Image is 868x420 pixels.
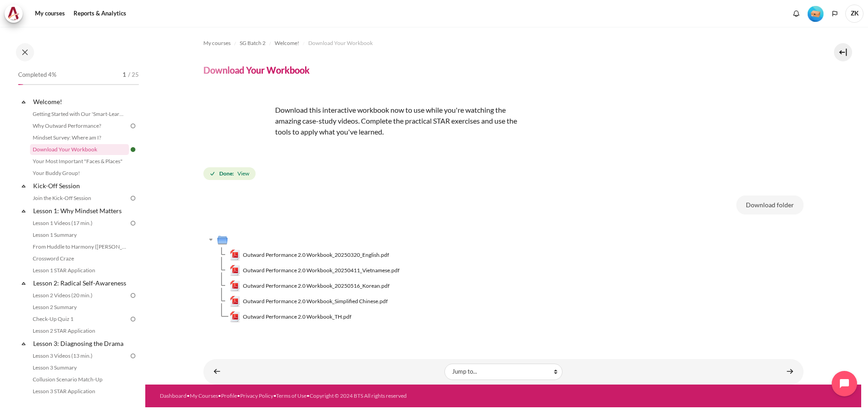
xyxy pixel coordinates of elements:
a: Lesson 3 Summary [30,362,129,373]
a: Lesson 1 Videos (17 min.) [30,218,129,229]
span: / 25 [128,70,139,80]
img: Architeck [7,7,20,20]
span: Outward Performance 2.0 Workbook_TH.pdf [243,313,351,321]
a: Getting Started with Our 'Smart-Learning' Platform [30,109,129,120]
span: Collapse [19,339,28,348]
span: Outward Performance 2.0 Workbook_20250320_English.pdf [243,251,389,259]
a: Lesson 2 Videos (20 min.) [30,290,129,301]
img: Done [129,145,137,154]
a: Profile [221,392,237,399]
strong: Done: [219,170,234,178]
section: Content [145,27,861,385]
a: Why Outward Performance? [30,120,129,131]
span: Completed 4% [18,70,56,80]
a: Welcome! [275,38,299,49]
a: Your Buddy Group! [30,168,129,179]
a: Lesson 1 Summary [30,230,129,240]
span: Collapse [19,206,28,215]
a: Lesson 1: Why Mindset Matters [32,205,129,217]
img: To do [129,122,137,130]
span: Outward Performance 2.0 Workbook_Simplified Chinese.pdf [243,297,388,305]
img: Outward Performance 2.0 Workbook_20250516_Korean.pdf [230,280,241,291]
div: Completion requirements for Download Your Workbook [203,165,257,182]
img: Level #1 [808,6,824,22]
a: Outward Performance 2.0 Workbook_20250411_Vietnamese.pdfOutward Performance 2.0 Workbook_20250411... [230,265,400,276]
span: Outward Performance 2.0 Workbook_20250516_Korean.pdf [243,282,390,290]
img: Outward Performance 2.0 Workbook_TH.pdf [230,311,241,322]
div: • • • • • [160,392,542,400]
div: 4% [18,84,23,85]
img: opcover [203,94,271,162]
span: View [237,170,249,178]
a: Outward Performance 2.0 Workbook_20250516_Korean.pdfOutward Performance 2.0 Workbook_20250516_Kor... [230,280,390,291]
a: Welcome! [32,95,129,108]
a: Join the Kick-Off Session [30,193,129,204]
button: Download folder [736,195,804,215]
img: Outward Performance 2.0 Workbook_Simplified Chinese.pdf [230,296,241,307]
a: Reports & Analytics [70,5,129,23]
img: To do [129,315,137,323]
span: ZK [845,5,863,23]
a: Check-Up Quiz 1 [30,314,129,325]
a: User menu [845,5,863,23]
a: From Huddle to Harmony ([PERSON_NAME]'s Story) [30,241,129,252]
img: Outward Performance 2.0 Workbook_20250320_English.pdf [230,250,241,260]
a: My courses [203,38,231,49]
span: My courses [203,39,231,47]
a: Your Most Important "Faces & Places" ► [781,363,799,380]
a: Terms of Use [276,392,306,399]
span: Collapse [19,279,28,288]
a: Lesson 3 Videos (13 min.) [30,350,129,361]
a: My courses [32,5,68,23]
a: SG Batch 2 [240,38,266,49]
span: Collapse [19,181,28,190]
a: Your Most Important "Faces & Places" [30,156,129,167]
a: Outward Performance 2.0 Workbook_TH.pdfOutward Performance 2.0 Workbook_TH.pdf [230,311,352,322]
a: Collusion Scenario Match-Up [30,374,129,385]
a: Crossword Craze [30,253,129,264]
nav: Navigation bar [203,36,804,50]
a: Lesson 3: Diagnosing the Drama [32,337,129,350]
img: Outward Performance 2.0 Workbook_20250411_Vietnamese.pdf [230,265,241,276]
span: SG Batch 2 [240,39,266,47]
a: ◄ Mindset Survey: Where am I? [208,363,226,380]
a: Lesson 2 STAR Application [30,325,129,336]
a: Level #1 [804,5,827,22]
h4: Download Your Workbook [203,64,310,76]
img: To do [129,194,137,202]
div: Level #1 [808,5,824,22]
a: Download Your Workbook [308,38,373,49]
a: Dashboard [160,392,187,399]
a: Privacy Policy [240,392,273,399]
img: To do [129,291,137,300]
a: Lesson 1 STAR Application [30,265,129,276]
span: Welcome! [275,39,299,47]
span: Collapse [19,97,28,106]
div: Show notification window with no new notifications [789,7,803,20]
span: Outward Performance 2.0 Workbook_20250411_Vietnamese.pdf [243,266,399,275]
button: Languages [828,7,842,20]
a: Outward Performance 2.0 Workbook_Simplified Chinese.pdfOutward Performance 2.0 Workbook_Simplifie... [230,296,388,307]
a: My Courses [190,392,218,399]
img: To do [129,352,137,360]
p: Download this interactive workbook now to use while you're watching the amazing case-study videos... [203,94,521,137]
a: Kick-Off Session [32,180,129,192]
a: Outward Performance 2.0 Workbook_20250320_English.pdfOutward Performance 2.0 Workbook_20250320_En... [230,250,390,260]
a: Lesson 3 STAR Application [30,386,129,397]
a: Architeck Architeck [5,5,27,23]
a: Lesson 2: Radical Self-Awareness [32,277,129,289]
span: 1 [123,70,126,80]
img: To do [129,219,137,227]
a: Download Your Workbook [30,144,129,155]
a: Lesson 2 Summary [30,302,129,313]
span: Download Your Workbook [308,39,373,47]
a: Copyright © 2024 BTS All rights reserved [310,392,407,399]
a: Mindset Survey: Where am I? [30,132,129,143]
